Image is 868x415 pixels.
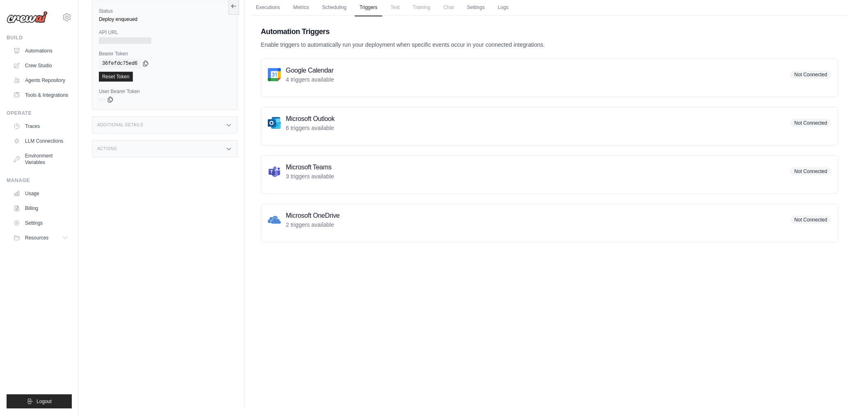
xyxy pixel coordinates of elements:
[10,59,72,72] a: Crew Studio
[7,394,72,408] button: Logout
[99,16,231,23] div: Deploy enqueued
[268,213,281,226] img: Microsoft OneDrive
[10,231,72,244] button: Resources
[790,119,831,127] span: Not Connected
[99,72,133,82] a: Reset Token
[10,74,72,87] a: Agents Repository
[99,8,231,14] label: Status
[286,66,334,75] h3: Google Calendar
[286,172,334,180] p: 3 triggers available
[37,398,52,405] span: Logout
[286,114,335,124] h3: Microsoft Outlook
[790,216,831,224] span: Not Connected
[10,120,72,133] a: Traces
[10,44,72,57] a: Automations
[10,187,72,200] a: Usage
[99,50,231,57] label: Bearer Token
[10,149,72,169] a: Environment Variables
[10,89,72,102] a: Tools & Integrations
[10,135,72,148] a: LLM Connections
[7,177,72,184] div: Manage
[286,75,334,84] p: 4 triggers available
[10,202,72,215] a: Billing
[790,167,831,176] span: Not Connected
[286,221,340,229] p: 2 triggers available
[827,376,868,415] div: 채팅 위젯
[99,29,231,36] label: API URL
[99,59,141,68] code: 36fefdc75ed6
[97,146,117,151] h3: Actions
[268,68,281,81] img: Google Calendar
[827,376,868,415] iframe: Chat Widget
[261,26,838,37] h2: Automation Triggers
[7,110,72,116] div: Operate
[99,88,231,95] label: User Bearer Token
[286,162,334,172] h3: Microsoft Teams
[261,41,838,49] p: Enable triggers to automatically run your deployment when specific events occur in your connected...
[790,71,831,79] span: Not Connected
[268,116,281,130] img: Microsoft Outlook
[268,165,281,178] img: Microsoft Teams
[97,123,143,128] h3: Additional Details
[7,11,48,23] img: Logo
[25,235,48,241] span: Resources
[7,34,72,41] div: Build
[10,217,72,230] a: Settings
[286,124,335,132] p: 6 triggers available
[286,211,340,221] h3: Microsoft OneDrive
